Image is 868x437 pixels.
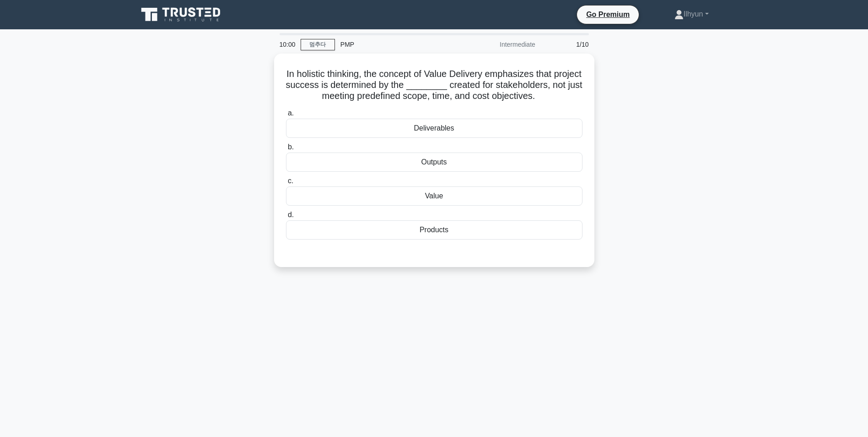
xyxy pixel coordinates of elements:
[288,143,294,151] span: b.
[301,39,335,50] a: 멈추다
[288,177,293,185] span: c.
[286,186,582,206] div: Value
[288,109,294,117] span: a.
[286,153,582,172] div: Outputs
[286,69,582,101] font: In holistic thinking, the concept of Value Delivery emphasizes that project success is determined...
[652,5,731,23] a: Ilhyun
[286,220,582,240] div: Products
[288,211,294,218] span: d.
[541,35,594,54] div: 1/10
[274,35,301,54] div: 10:00
[461,35,541,54] div: Intermediate
[286,119,582,138] div: Deliverables
[335,35,461,54] div: PMP
[581,9,635,20] a: Go Premium
[684,10,703,18] font: Ilhyun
